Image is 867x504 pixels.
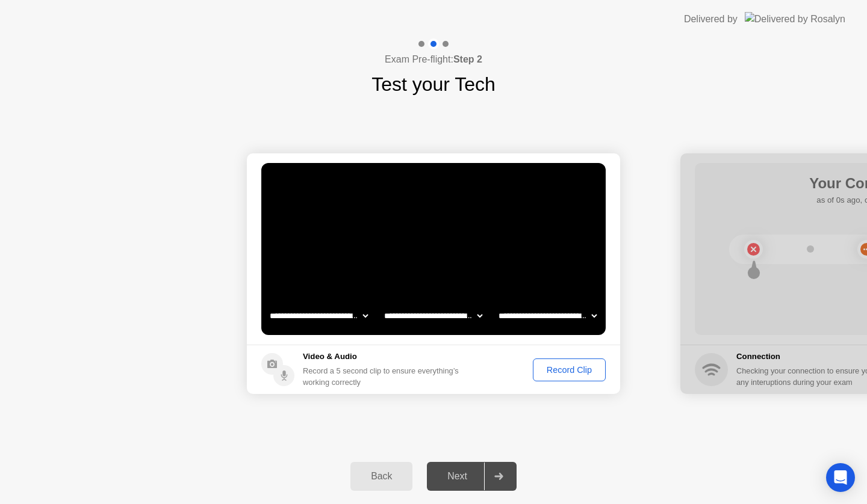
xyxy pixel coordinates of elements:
b: Step 2 [453,54,482,64]
select: Available microphones [496,304,599,328]
div: Open Intercom Messenger [826,463,855,492]
button: Back [350,462,412,491]
button: Next [427,462,517,491]
h1: Test your Tech [371,70,496,99]
div: Record Clip [537,365,601,375]
select: Available speakers [382,304,485,328]
div: Delivered by [684,12,738,26]
h5: Video & Audio [303,351,464,363]
div: Record a 5 second clip to ensure everything’s working correctly [303,365,464,388]
img: Delivered by Rosalyn [745,12,845,26]
button: Record Clip [533,358,606,381]
div: Next [430,471,484,482]
select: Available cameras [267,304,370,328]
div: Back [354,471,409,482]
h4: Exam Pre-flight: [385,52,482,67]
